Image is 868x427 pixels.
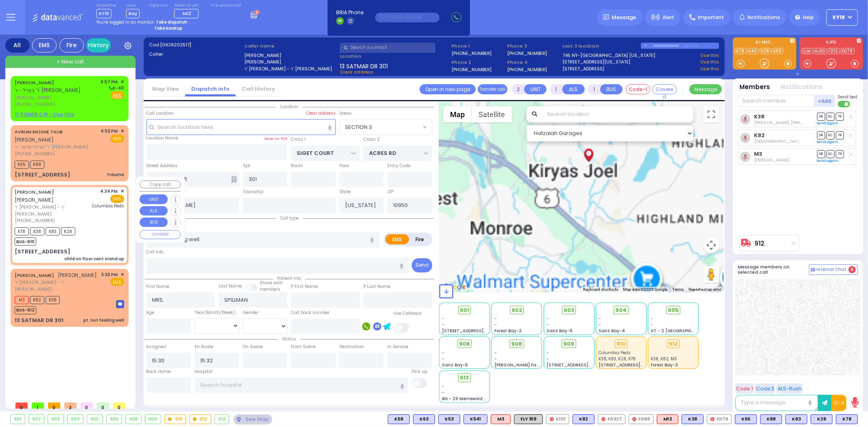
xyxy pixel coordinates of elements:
span: - [442,390,445,396]
label: ZIP [387,189,394,195]
button: Copy call [140,181,181,188]
button: Map camera controls [703,237,719,253]
span: [PERSON_NAME] [58,272,97,279]
span: BG - 29 Merriewold S. [442,396,488,402]
span: [PERSON_NAME] [15,196,54,203]
button: 10-4 [831,395,846,411]
a: Dispatch info [185,85,236,93]
span: DR [817,113,825,120]
div: BLS [735,414,757,424]
a: [STREET_ADDRESS][US_STATE] [563,59,631,65]
label: Cad: [149,41,242,48]
label: Last Name [219,283,242,290]
a: K82 [754,132,765,138]
button: Send [412,258,432,272]
span: Other building occupants [231,176,237,183]
span: 913 [460,374,469,382]
span: - [547,316,549,322]
div: BLS [836,414,858,424]
label: Medic on call [174,3,201,8]
label: Last 3 location [563,43,641,50]
img: red-radio-icon.svg [711,417,715,421]
label: Fire [409,234,431,244]
button: Code 2 [755,383,775,394]
span: Phone 2 [451,59,504,66]
span: 4:34 PM [101,188,118,194]
button: BUS [600,84,623,94]
span: 4 [848,266,856,273]
span: - [599,322,601,328]
label: Call Location [146,110,174,117]
label: From Scene [291,344,316,350]
span: - [494,350,497,356]
span: You're logged in as monitor. [96,19,155,25]
button: Code-1 [626,84,650,94]
button: Transfer call [478,84,507,94]
div: ALS [657,414,678,424]
span: - [651,316,654,322]
span: 0 [81,403,93,409]
a: KJFD [814,48,827,54]
label: Apt [243,163,250,169]
span: ✕ [120,78,124,85]
div: K541 [464,414,488,424]
span: - [442,356,445,362]
div: All [5,38,30,52]
label: Entry Code [387,163,411,169]
label: Night unit [149,3,167,8]
button: ALS [140,206,168,216]
label: En Route [195,344,213,350]
span: TR [836,150,844,158]
span: ר' [PERSON_NAME] - ר' [PERSON_NAME] [15,204,90,217]
span: Send text [838,94,858,100]
input: Search a contact [340,43,435,53]
div: BLS [682,414,704,424]
span: K65 [15,161,29,169]
span: - [547,350,549,356]
div: BLS [464,414,488,424]
label: Age [146,309,155,316]
a: Use this [700,65,719,72]
div: See map [234,414,272,425]
span: ר' [PERSON_NAME] - ר' [PERSON_NAME] [15,279,99,292]
span: Status [278,336,300,342]
div: 906 [107,415,122,424]
div: child on floor cant stand up [64,256,124,262]
span: K82 [30,296,44,304]
span: BRIA Phone [336,9,363,16]
a: K78 [735,48,746,54]
span: Columbia Peds [92,203,124,209]
img: comment-alt.png [811,268,815,272]
label: Caller name [244,43,337,50]
a: Send again [817,158,839,163]
div: BLS [760,414,782,424]
span: M3 [15,296,29,304]
span: DR [817,150,825,158]
img: message-box.svg [116,300,124,308]
span: Notifications [748,14,780,21]
label: Location Name [146,135,179,142]
a: Call History [236,85,281,93]
button: Covered [652,84,677,94]
label: EMS [385,234,409,244]
span: [STREET_ADDRESS][PERSON_NAME] [599,362,676,368]
button: +Add [814,95,835,107]
span: Message [612,13,636,22]
span: Shia Grunhut [754,138,838,144]
label: Floor [339,163,349,169]
button: UNIT [524,84,547,94]
div: BLS [811,414,833,424]
span: ✕ [120,128,124,135]
span: K38 [30,227,44,235]
span: K-40 [108,85,124,91]
span: SO [826,113,835,120]
label: On Scene [243,344,263,350]
span: ✕ [120,188,124,195]
button: Toggle fullscreen view [703,106,719,122]
span: 0 [15,403,28,409]
a: Car [802,48,813,54]
span: 906 [459,340,470,348]
a: [PERSON_NAME] [15,189,54,195]
div: pt. not feeling well [83,317,124,323]
label: Back Home [146,368,171,375]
